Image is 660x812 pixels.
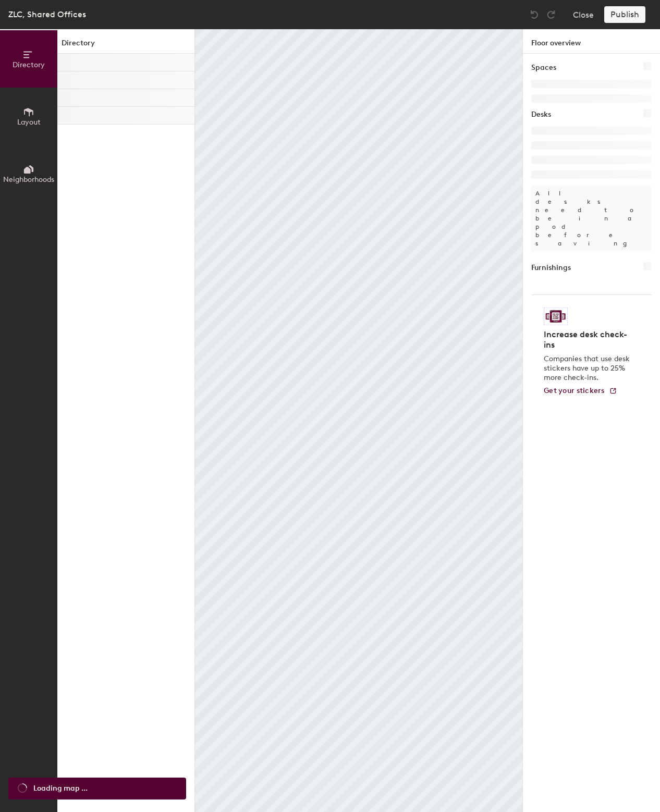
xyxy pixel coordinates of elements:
p: Companies that use desk stickers have up to 25% more check-ins. [544,354,633,383]
button: Close [573,6,594,23]
img: Sticker logo [544,307,568,325]
img: Undo [529,9,540,20]
span: Loading map ... [33,783,88,794]
div: ZLC, Shared Offices [8,8,86,21]
h1: Floor overview [523,29,660,54]
h1: Spaces [531,62,556,73]
span: Layout [17,118,41,127]
h1: Furnishings [531,262,571,274]
img: Redo [546,9,556,20]
span: Neighborhoods [3,175,54,184]
h4: Increase desk check-ins [544,329,633,350]
span: Directory [13,60,45,69]
span: Get your stickers [544,386,605,395]
p: All desks need to be in a pod before saving [531,185,652,252]
h1: Directory [57,38,194,54]
canvas: Map [195,29,522,812]
h1: Desks [531,109,551,120]
a: Get your stickers [544,387,617,396]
